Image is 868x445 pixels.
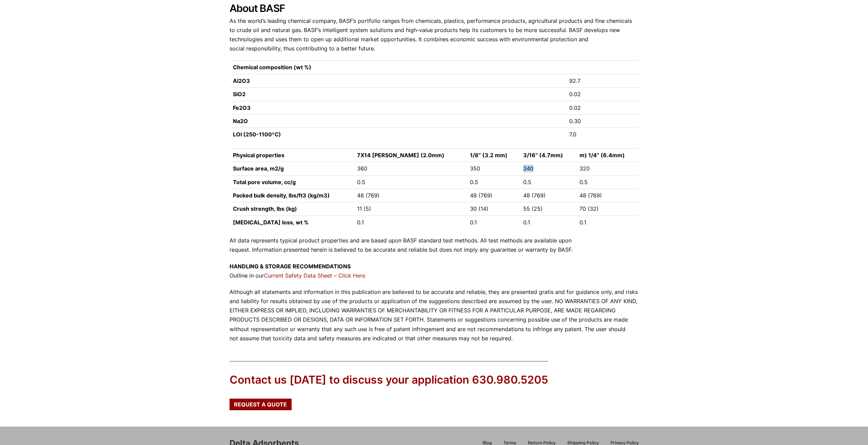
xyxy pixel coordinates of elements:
[576,162,639,175] td: 320
[467,162,520,175] td: 350
[566,88,638,101] td: 0.02
[520,162,576,175] td: 340
[233,192,330,199] strong: Packed bulk density, lbs/ft3 (kg/m3)
[233,131,281,138] strong: LOI (250-1100ºC)
[264,272,365,279] a: Current Safety Data Sheet – Click Here
[357,152,444,159] strong: 7X14 [PERSON_NAME] (2.0mm)
[520,175,576,189] td: 0.5
[520,216,576,229] td: 0.1
[354,216,467,229] td: 0.1
[230,236,639,254] p: All data represents typical product properties and are based upon BASF standard test methods. All...
[576,189,639,202] td: 48 (769)
[233,91,246,98] strong: SiO2
[233,179,296,186] strong: Total pore volume, cc/g
[230,2,639,14] h2: About BASF
[354,162,467,175] td: 360
[566,115,638,128] td: 0.30
[354,202,467,216] td: 11 (5)
[233,165,284,172] strong: Surface area, m2/g
[230,399,292,410] a: Request a Quote
[233,64,311,71] strong: Chemical composition (wt %)
[467,175,520,189] td: 0.5
[230,372,548,388] div: Contact us [DATE] to discuss your application 630.980.5205
[233,219,309,226] strong: [MEDICAL_DATA] loss, wt %
[467,202,520,216] td: 30 (14)
[233,118,248,124] strong: Na2O
[566,101,638,114] td: 0.02
[230,287,639,343] p: Although all statements and information in this publication are believed to be accurate and relia...
[354,175,467,189] td: 0.5
[576,216,639,229] td: 0.1
[576,202,639,216] td: 70 (32)
[230,16,639,54] p: As the world’s leading chemical company, BASF’s portfolio ranges from chemicals, plastics, perfor...
[467,216,520,229] td: 0.1
[467,189,520,202] td: 48 (769)
[233,104,251,111] strong: Fe2O3
[566,128,638,141] td: 7.0
[233,205,297,212] strong: Crush strength, lbs (kg)
[354,189,467,202] td: 48 (769)
[579,152,625,159] strong: m) 1/4” (6.4mm)
[523,152,563,159] strong: 3/16” (4.7mm)
[233,152,284,159] strong: Physical properties
[230,262,639,280] p: Outline in our
[566,74,638,87] td: 92.7
[520,202,576,216] td: 55 (25)
[520,189,576,202] td: 48 (769)
[230,263,351,270] strong: HANDLING & STORAGE RECOMMENDATIONS
[234,402,287,407] span: Request a Quote
[470,152,507,159] strong: 1/8” (3.2 mm)
[233,77,250,84] strong: Al2O3
[576,175,639,189] td: 0.5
